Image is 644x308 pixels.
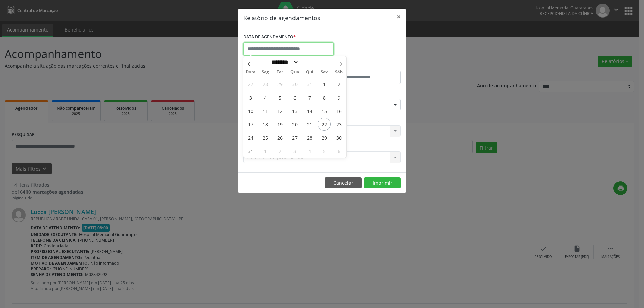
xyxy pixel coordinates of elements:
span: Setembro 5, 2025 [318,144,331,158]
label: ATÉ [324,60,401,71]
span: Agosto 12, 2025 [273,104,286,117]
span: Agosto 1, 2025 [318,77,331,90]
span: Agosto 30, 2025 [332,131,345,144]
span: Qui [302,70,317,74]
span: Agosto 11, 2025 [259,104,272,117]
span: Agosto 14, 2025 [303,104,316,117]
span: Setembro 1, 2025 [259,144,272,158]
span: Agosto 20, 2025 [288,118,301,131]
span: Agosto 2, 2025 [332,77,345,90]
span: Setembro 4, 2025 [303,144,316,158]
span: Agosto 18, 2025 [259,118,272,131]
span: Agosto 7, 2025 [303,91,316,104]
span: Agosto 21, 2025 [303,118,316,131]
span: Sáb [332,70,346,74]
span: Agosto 27, 2025 [288,131,301,144]
span: Setembro 3, 2025 [288,144,301,158]
span: Agosto 15, 2025 [318,104,331,117]
span: Julho 31, 2025 [303,77,316,90]
span: Agosto 17, 2025 [244,118,257,131]
span: Agosto 13, 2025 [288,104,301,117]
span: Sex [317,70,332,74]
span: Agosto 6, 2025 [288,91,301,104]
span: Setembro 2, 2025 [273,144,286,158]
label: DATA DE AGENDAMENTO [243,32,296,42]
span: Ter [273,70,287,74]
span: Dom [243,70,258,74]
span: Agosto 31, 2025 [244,144,257,158]
button: Imprimir [364,177,401,189]
span: Seg [258,70,273,74]
span: Agosto 8, 2025 [318,91,331,104]
input: Year [299,59,321,66]
span: Julho 28, 2025 [259,77,272,90]
h5: Relatório de agendamentos [243,13,320,22]
span: Agosto 25, 2025 [259,131,272,144]
span: Agosto 3, 2025 [244,91,257,104]
span: Julho 29, 2025 [273,77,286,90]
button: Close [392,9,406,25]
select: Month [269,59,299,66]
span: Agosto 23, 2025 [332,118,345,131]
span: Agosto 29, 2025 [318,131,331,144]
span: Agosto 4, 2025 [259,91,272,104]
span: Julho 27, 2025 [244,77,257,90]
span: Agosto 5, 2025 [273,91,286,104]
span: Julho 30, 2025 [288,77,301,90]
span: Agosto 28, 2025 [303,131,316,144]
span: Setembro 6, 2025 [332,144,345,158]
span: Agosto 19, 2025 [273,118,286,131]
button: Cancelar [325,177,362,189]
span: Agosto 26, 2025 [273,131,286,144]
span: Agosto 9, 2025 [332,91,345,104]
span: Agosto 24, 2025 [244,131,257,144]
span: Agosto 16, 2025 [332,104,345,117]
span: Qua [287,70,302,74]
span: Agosto 10, 2025 [244,104,257,117]
span: Agosto 22, 2025 [318,118,331,131]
